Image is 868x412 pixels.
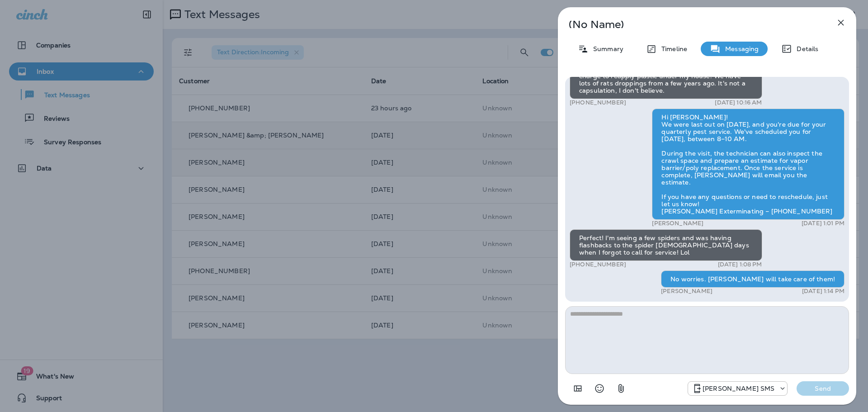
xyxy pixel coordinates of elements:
p: [DATE] 1:01 PM [802,220,844,227]
p: Timeline [657,45,687,52]
p: [PERSON_NAME] SMS [703,385,774,392]
button: Select an emoji [590,379,609,398]
p: [PHONE_NUMBER] [570,261,626,268]
p: [DATE] 10:16 AM [715,99,762,106]
div: Hi [PERSON_NAME]! We were last out on [DATE], and you're due for your quarterly pest service. We'... [652,109,844,220]
p: [DATE] 1:14 PM [802,288,844,295]
p: Details [792,45,818,52]
p: [DATE] 1:08 PM [718,261,762,268]
p: [PERSON_NAME] [652,220,703,227]
div: Perfect! I'm seeing a few spiders and was having flashbacks to the spider [DEMOGRAPHIC_DATA] days... [570,229,762,261]
div: +1 (757) 760-3335 [688,383,787,394]
p: Messaging [721,45,759,52]
p: Summary [589,45,623,52]
div: No worries. [PERSON_NAME] will take care of them! [661,270,844,288]
p: [PHONE_NUMBER] [570,99,626,106]
p: [PERSON_NAME] [661,288,712,295]
button: Add in a premade template [569,379,587,398]
p: (No Name) [569,21,816,28]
